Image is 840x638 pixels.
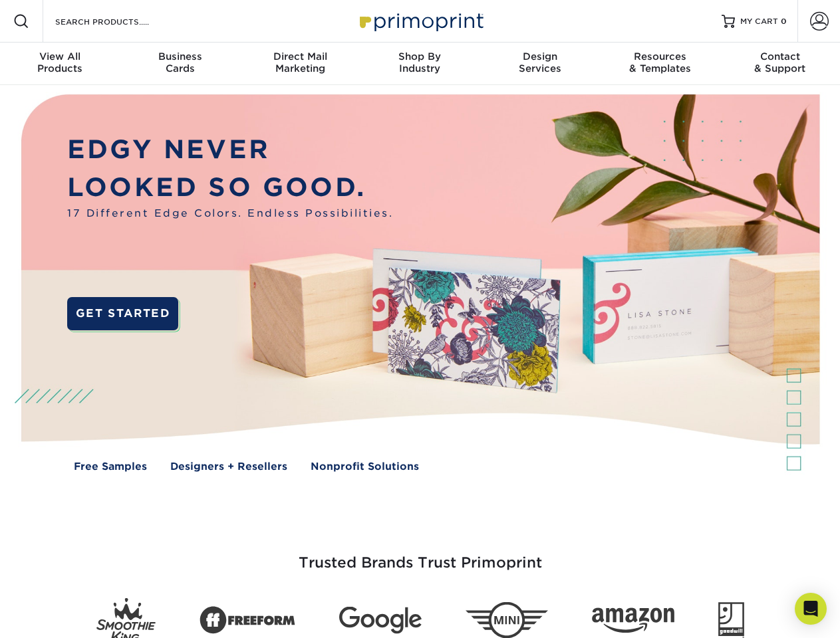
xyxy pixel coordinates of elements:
a: Free Samples [74,459,147,475]
span: Direct Mail [240,51,360,62]
a: Direct MailMarketing [240,43,360,85]
a: Shop ByIndustry [360,43,480,85]
span: Resources [600,51,720,62]
span: 0 [781,17,787,26]
a: Contact& Support [720,43,840,85]
img: Goodwill [718,602,744,638]
div: & Templates [600,51,720,74]
p: EDGY NEVER [67,131,393,169]
div: Cards [120,51,239,74]
img: Amazon [592,608,674,633]
a: Nonprofit Solutions [311,459,419,475]
span: 17 Different Edge Colors. Endless Possibilities. [67,206,393,221]
a: GET STARTED [67,297,178,330]
img: Primoprint [354,7,487,35]
h3: Trusted Brands Trust Primoprint [31,522,809,587]
span: MY CART [740,16,778,27]
img: Google [339,607,422,634]
a: Resources& Templates [600,43,720,85]
span: Contact [720,51,840,62]
div: Industry [360,51,480,74]
div: Services [480,51,600,74]
span: Shop By [360,51,480,62]
div: Open Intercom Messenger [795,593,827,625]
p: LOOKED SO GOOD. [67,169,393,207]
a: BusinessCards [120,43,239,85]
div: & Support [720,51,840,74]
span: Business [120,51,239,62]
a: DesignServices [480,43,600,85]
span: Design [480,51,600,62]
input: SEARCH PRODUCTS..... [54,13,184,29]
div: Marketing [240,51,360,74]
a: Designers + Resellers [170,459,287,475]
